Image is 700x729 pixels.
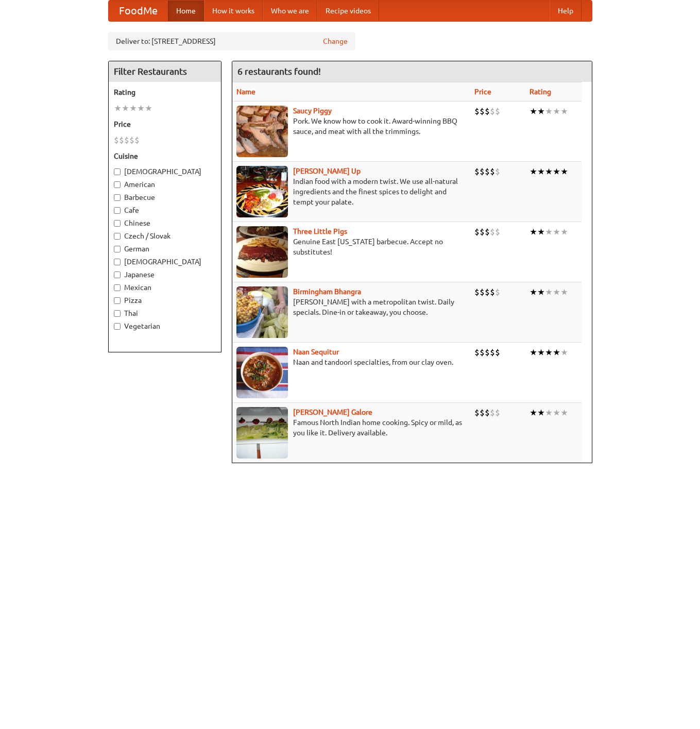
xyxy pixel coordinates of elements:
li: $ [474,347,480,358]
a: Naan Sequitur [293,348,339,356]
label: [DEMOGRAPHIC_DATA] [114,166,216,177]
h5: Price [114,119,216,129]
ng-pluralize: 6 restaurants found! [237,66,321,76]
p: Indian food with a modern twist. We use all-natural ingredients and the finest spices to delight ... [236,176,467,207]
li: ★ [560,407,568,418]
input: Japanese [114,272,121,278]
li: ★ [537,106,545,117]
img: bhangra.jpg [236,286,288,338]
li: $ [480,286,485,298]
li: $ [485,286,490,298]
li: ★ [553,347,560,358]
li: $ [124,134,129,146]
li: $ [485,407,490,418]
h5: Cuisine [114,151,216,161]
a: FoodMe [109,1,168,21]
li: ★ [530,347,537,358]
label: Cafe [114,205,216,215]
label: Chinese [114,218,216,228]
li: ★ [545,286,553,298]
li: $ [474,106,480,117]
li: $ [495,106,500,117]
li: ★ [553,286,560,298]
li: $ [485,226,490,238]
li: ★ [545,407,553,418]
label: American [114,179,216,190]
li: $ [480,226,485,238]
a: Price [474,88,491,96]
li: $ [474,407,480,418]
label: German [114,244,216,254]
label: Pizza [114,295,216,306]
li: ★ [553,166,560,177]
li: ★ [560,226,568,238]
p: Famous North Indian home cooking. Spicy or mild, as you like it. Delivery available. [236,417,467,438]
input: German [114,246,121,252]
li: $ [474,166,480,177]
li: ★ [545,347,553,358]
label: Czech / Slovak [114,231,216,241]
a: Birmingham Bhangra [293,287,361,296]
li: ★ [145,103,152,114]
input: American [114,181,121,188]
a: How it works [204,1,263,21]
li: ★ [560,106,568,117]
li: $ [480,347,485,358]
li: ★ [560,166,568,177]
li: $ [485,106,490,117]
input: Pizza [114,297,121,304]
a: Who we are [263,1,317,21]
li: ★ [560,286,568,298]
li: $ [495,347,500,358]
li: $ [490,226,495,238]
input: Czech / Slovak [114,233,121,240]
li: ★ [553,226,560,238]
a: Name [236,88,255,96]
li: ★ [537,347,545,358]
li: ★ [530,407,537,418]
li: ★ [545,106,553,117]
input: Cafe [114,207,121,214]
a: Help [550,1,582,21]
li: ★ [553,106,560,117]
li: $ [480,407,485,418]
img: littlepigs.jpg [236,226,288,278]
li: ★ [537,286,545,298]
div: Deliver to: [STREET_ADDRESS] [108,32,355,50]
li: ★ [530,106,537,117]
b: Three Little Pigs [293,227,347,235]
li: ★ [545,226,553,238]
input: Vegetarian [114,323,121,330]
input: Barbecue [114,194,121,201]
h5: Rating [114,87,216,97]
a: Home [168,1,204,21]
li: ★ [545,166,553,177]
a: Saucy Piggy [293,107,332,115]
li: $ [474,226,480,238]
li: $ [485,347,490,358]
li: $ [480,106,485,117]
li: $ [490,407,495,418]
li: ★ [137,103,145,114]
li: $ [490,106,495,117]
h4: Filter Restaurants [109,61,221,82]
img: naansequitur.jpg [236,347,288,398]
li: $ [490,347,495,358]
label: Barbecue [114,192,216,202]
li: ★ [537,226,545,238]
li: $ [495,166,500,177]
li: ★ [530,286,537,298]
p: Genuine East [US_STATE] barbecue. Accept no substitutes! [236,236,467,257]
img: currygalore.jpg [236,407,288,459]
li: $ [485,166,490,177]
img: curryup.jpg [236,166,288,217]
li: ★ [530,166,537,177]
label: Vegetarian [114,321,216,331]
p: Naan and tandoori specialties, from our clay oven. [236,357,467,367]
li: $ [119,134,124,146]
li: ★ [553,407,560,418]
a: [PERSON_NAME] Up [293,167,361,175]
